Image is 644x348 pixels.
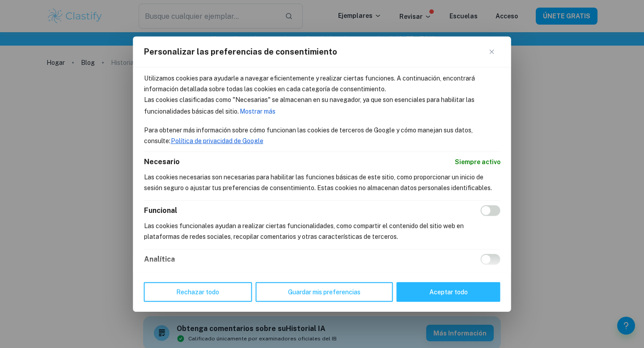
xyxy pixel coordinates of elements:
font: Para obtener más información sobre cómo funcionan las cookies de terceros de Google y cómo maneja... [144,127,473,144]
div: Personalizar las preferencias de consentimiento [133,37,511,312]
font: Las cookies funcionales ayudan a realizar ciertas funcionalidades, como compartir el contenido de... [144,222,464,240]
font: Rechazar todo [176,288,219,295]
input: Habilitar funcional [481,205,500,216]
font: Las cookies clasificadas como "Necesarias" se almacenan en su navegador, ya que son esenciales pa... [144,96,475,115]
font: Guardar mis preferencias [288,288,360,295]
font: Necesario [144,157,180,166]
font: Siempre activo [455,158,500,166]
font: Personalizar las preferencias de consentimiento [144,47,337,56]
button: Funcional [144,205,177,216]
a: Política de privacidad de Google [265,137,266,145]
font: Utilizamos cookies para ayudarle a navegar eficientemente y realizar ciertas funciones. A continu... [144,75,475,93]
a: Política de privacidad de Google [170,137,264,145]
button: Aceptar todo [397,282,500,301]
button: Necesario [144,157,180,167]
font: Funcional [144,206,177,215]
button: Cerca [490,47,500,57]
button: Mostrar más [239,105,276,118]
font: Mostrar más [240,108,275,115]
img: Cerca [490,50,494,54]
font: Las cookies necesarias son necesarias para habilitar las funciones básicas de este sitio, como pr... [144,174,492,191]
font: Aceptar todo [429,288,468,295]
button: Rechazar todo [144,282,252,301]
button: Guardar mis preferencias [255,282,393,301]
font: Política de privacidad de Google [171,137,263,144]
